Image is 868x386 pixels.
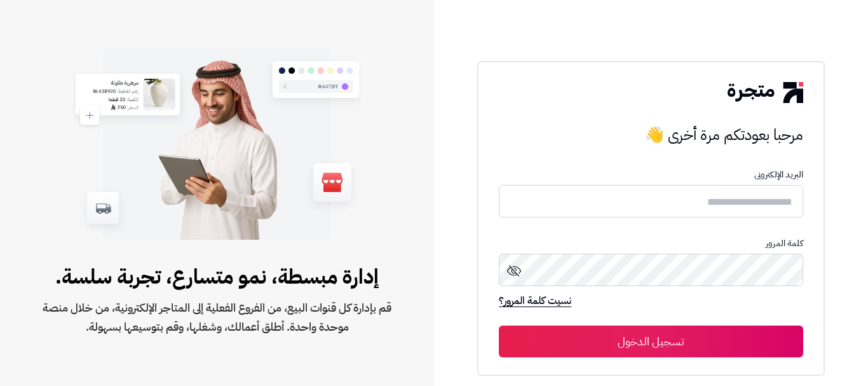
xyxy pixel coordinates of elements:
[728,82,803,102] img: logo-2.png
[499,293,571,311] a: نسيت كلمة المرور؟
[41,261,393,292] span: إدارة مبسطة، نمو متسارع، تجربة سلسة.
[499,326,803,357] button: تسجيل الدخول
[499,122,803,148] h3: مرحبا بعودتكم مرة أخرى 👋
[41,298,393,336] span: قم بإدارة كل قنوات البيع، من الفروع الفعلية إلى المتاجر الإلكترونية، من خلال منصة موحدة واحدة. أط...
[499,238,803,249] p: كلمة المرور
[499,170,803,180] p: البريد الإلكترونى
